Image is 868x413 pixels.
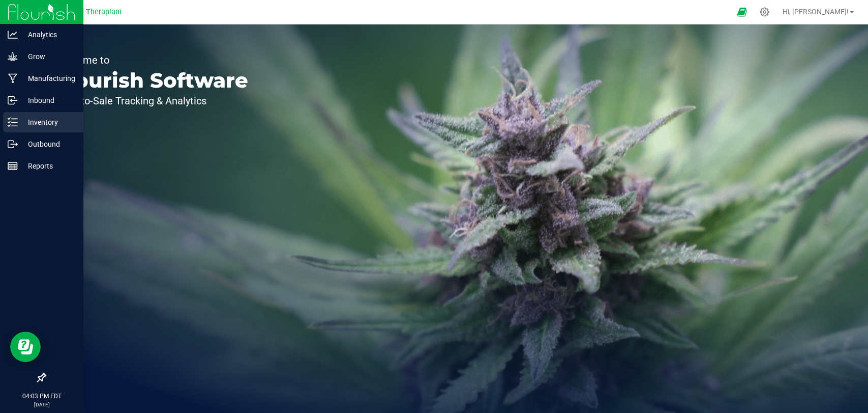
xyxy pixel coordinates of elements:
iframe: Resource center [10,332,41,362]
inline-svg: Outbound [8,139,18,149]
span: Theraplant [86,8,122,16]
p: Seed-to-Sale Tracking & Analytics [55,96,248,106]
p: Inventory [18,116,79,128]
p: Flourish Software [55,70,248,91]
inline-svg: Grow [8,51,18,62]
p: Manufacturing [18,72,79,85]
inline-svg: Analytics [8,30,18,40]
p: Inbound [18,94,79,106]
span: Hi, [PERSON_NAME]! [783,8,849,16]
div: Manage settings [758,7,771,17]
span: Open Ecommerce Menu [730,2,753,22]
p: 04:03 PM EDT [5,392,79,401]
inline-svg: Inventory [8,117,18,127]
inline-svg: Inbound [8,95,18,105]
inline-svg: Reports [8,161,18,171]
p: [DATE] [5,401,79,408]
p: Analytics [18,29,79,41]
p: Reports [18,160,79,172]
inline-svg: Manufacturing [8,73,18,84]
p: Outbound [18,138,79,150]
p: Grow [18,50,79,63]
p: Welcome to [55,55,248,65]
